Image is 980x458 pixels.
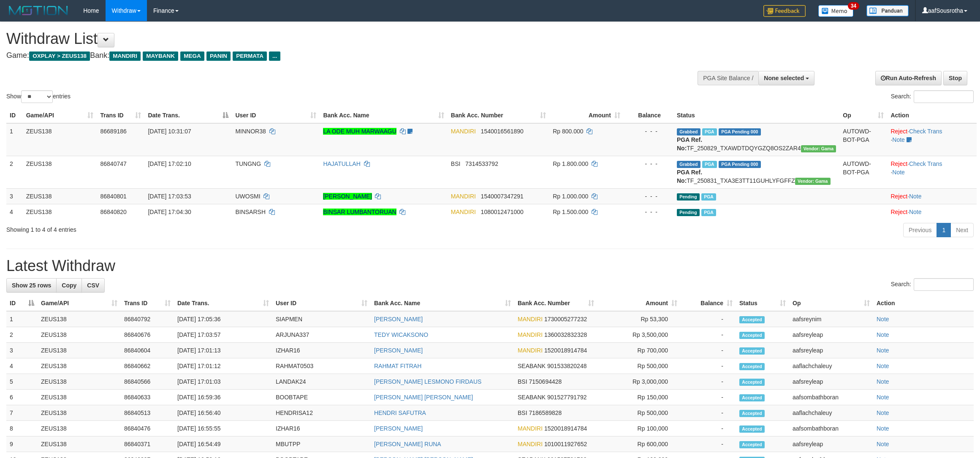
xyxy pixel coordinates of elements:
[739,425,765,433] span: Accepted
[848,2,859,10] span: 34
[681,295,736,311] th: Balance: activate to sort column ascending
[839,123,887,156] td: AUTOWD-BOT-PGA
[481,193,524,200] span: Copy 1540007347291 to clipboard
[6,278,57,293] a: Show 25 rows
[451,193,476,200] span: MANDIRI
[597,358,681,374] td: Rp 500,000
[6,405,38,421] td: 7
[890,160,907,167] a: Reject
[38,405,121,421] td: ZEUS138
[719,128,761,136] span: PGA Pending
[681,390,736,405] td: -
[23,156,97,188] td: ZEUS138
[839,156,887,188] td: AUTOWD-BOT-PGA
[914,278,974,291] input: Search:
[272,311,371,327] td: SIAPMEN
[481,128,524,135] span: Copy 1540016561890 to clipboard
[272,390,371,405] td: BOOBTAPE
[269,51,280,61] span: ...
[877,347,889,354] a: Note
[890,193,907,200] a: Reject
[174,343,272,358] td: [DATE] 17:01:13
[890,209,907,215] a: Reject
[677,169,702,184] b: PGA Ref. No:
[121,295,174,311] th: Trans ID: activate to sort column ascending
[374,425,423,432] a: [PERSON_NAME]
[739,394,765,401] span: Accepted
[374,394,473,401] a: [PERSON_NAME] [PERSON_NAME]
[673,123,839,156] td: TF_250829_TXAWDTDQYGZQ8OS2ZAR4
[6,327,38,343] td: 2
[100,209,126,215] span: 86840820
[23,204,97,220] td: ZEUS138
[371,295,514,311] th: Bank Acc. Name: activate to sort column ascending
[553,193,588,200] span: Rp 1.000.000
[121,311,174,327] td: 86840792
[789,358,873,374] td: aaflachchaleuy
[6,295,38,311] th: ID: activate to sort column descending
[839,108,887,123] th: Op: activate to sort column ascending
[148,209,191,215] span: [DATE] 17:04:30
[100,128,126,135] span: 86689186
[950,223,974,237] a: Next
[87,282,99,289] span: CSV
[29,51,90,61] span: OXPLAY > ZEUS138
[174,358,272,374] td: [DATE] 17:01:12
[232,108,320,123] th: User ID: activate to sort column ascending
[739,347,765,355] span: Accepted
[914,90,974,103] input: Search:
[739,332,765,339] span: Accepted
[597,405,681,421] td: Rp 500,000
[677,209,700,216] span: Pending
[627,192,670,201] div: - - -
[518,316,543,322] span: MANDIRI
[877,394,889,401] a: Note
[789,421,873,436] td: aafsombathboran
[739,363,765,370] span: Accepted
[121,405,174,421] td: 86840513
[174,390,272,405] td: [DATE] 16:59:36
[109,51,141,61] span: MANDIRI
[681,343,736,358] td: -
[121,343,174,358] td: 86840604
[701,193,716,201] span: Marked by aafsreyleap
[887,123,977,156] td: · ·
[789,327,873,343] td: aafsreyleap
[877,425,889,432] a: Note
[544,347,587,354] span: Copy 1520018914784 to clipboard
[180,51,204,61] span: MEGA
[38,390,121,405] td: ZEUS138
[673,108,839,123] th: Status
[887,108,977,123] th: Action
[627,127,670,136] div: - - -
[887,156,977,188] td: · ·
[514,295,597,311] th: Bank Acc. Number: activate to sort column ascending
[6,311,38,327] td: 1
[597,390,681,405] td: Rp 150,000
[121,374,174,390] td: 86840566
[374,316,423,322] a: [PERSON_NAME]
[38,343,121,358] td: ZEUS138
[323,193,372,200] a: [PERSON_NAME]
[174,311,272,327] td: [DATE] 17:05:36
[174,374,272,390] td: [DATE] 17:01:03
[789,436,873,452] td: aafsreyleap
[544,331,587,338] span: Copy 1360032832328 to clipboard
[763,5,806,17] img: Feedback.jpg
[174,295,272,311] th: Date Trans.: activate to sort column ascending
[547,394,586,401] span: Copy 901527791792 to clipboard
[801,145,836,152] span: Vendor URL: https://trx31.1velocity.biz
[789,343,873,358] td: aafsreyleap
[518,378,527,385] span: BSI
[909,193,922,200] a: Note
[6,374,38,390] td: 5
[320,108,447,123] th: Bank Acc. Name: activate to sort column ascending
[374,378,481,385] a: [PERSON_NAME] LESMONO FIRDAUS
[174,421,272,436] td: [DATE] 16:55:55
[702,161,717,168] span: Marked by aafsreyleap
[23,188,97,204] td: ZEUS138
[323,209,396,215] a: BINSAR LUMBANTORUAN
[374,441,441,447] a: [PERSON_NAME] RUNA
[909,160,942,167] a: Check Trans
[544,316,587,322] span: Copy 1730005277232 to clipboard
